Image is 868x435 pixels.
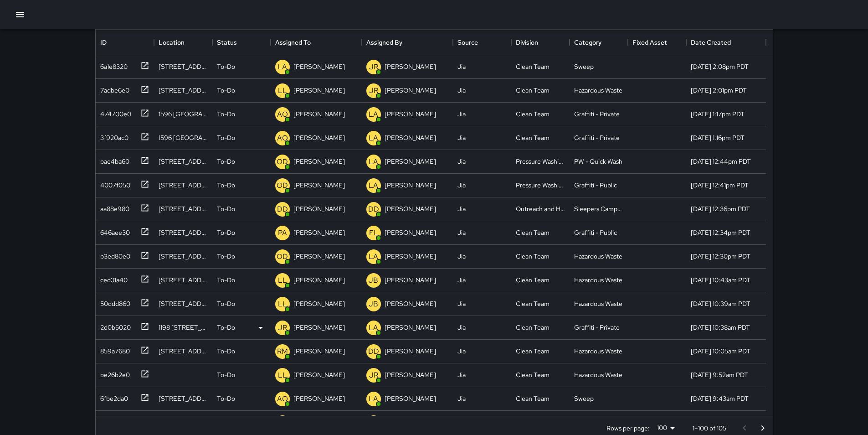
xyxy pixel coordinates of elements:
[217,86,235,95] p: To-Do
[457,228,466,237] div: Jia
[574,275,622,285] div: Hazardous Waste
[691,30,731,55] div: Date Created
[369,156,378,167] p: LA
[691,204,750,213] div: 9/23/2025, 12:36pm PDT
[293,86,345,95] p: [PERSON_NAME]
[369,180,378,191] p: LA
[516,323,550,332] div: Clean Team
[369,394,378,404] p: LA
[369,109,378,120] p: LA
[457,299,466,308] div: Jia
[159,204,208,213] div: 600 Van Ness Avenue
[691,394,749,403] div: 9/23/2025, 9:43am PDT
[457,86,466,95] div: Jia
[385,252,436,261] p: [PERSON_NAME]
[516,299,550,308] div: Clean Team
[278,322,287,333] p: JR
[159,181,208,190] div: 600 Mcallister Street
[159,347,208,356] div: 555 Franklin Street
[154,30,212,55] div: Location
[97,224,130,237] div: 646aee30
[159,86,208,95] div: 401 Golden Gate Avenue
[217,181,235,190] p: To-Do
[574,62,594,71] div: Sweep
[369,228,378,238] p: FL
[574,181,617,190] div: Graffiti - Public
[159,133,208,142] div: 1596 Market Street
[369,251,378,262] p: LA
[278,370,287,381] p: LL
[293,62,345,71] p: [PERSON_NAME]
[457,347,466,356] div: Jia
[385,181,436,190] p: [PERSON_NAME]
[691,228,750,237] div: 9/23/2025, 12:34pm PDT
[96,30,154,55] div: ID
[369,62,378,72] p: JR
[217,323,235,332] p: To-Do
[385,109,436,119] p: [PERSON_NAME]
[97,177,130,190] div: 4007f050
[516,394,550,403] div: Clean Team
[293,133,345,142] p: [PERSON_NAME]
[574,252,622,261] div: Hazardous Waste
[385,394,436,403] p: [PERSON_NAME]
[217,204,235,213] p: To-Do
[574,86,622,95] div: Hazardous Waste
[159,252,208,261] div: 600 Van Ness Avenue
[275,30,311,55] div: Assigned To
[516,157,565,166] div: Pressure Washing
[278,85,287,96] p: LL
[574,228,617,237] div: Graffiti - Public
[574,347,622,356] div: Hazardous Waste
[606,424,650,433] p: Rows per page:
[628,30,686,55] div: Fixed Asset
[385,157,436,166] p: [PERSON_NAME]
[277,62,287,72] p: LA
[632,30,667,55] div: Fixed Asset
[516,86,550,95] div: Clean Team
[516,370,550,379] div: Clean Team
[277,204,288,215] p: DD
[457,252,466,261] div: Jia
[369,299,378,310] p: JB
[159,299,208,308] div: 1122 Market Street
[691,109,745,119] div: 9/23/2025, 1:17pm PDT
[277,133,288,144] p: AO
[293,299,345,308] p: [PERSON_NAME]
[293,394,345,403] p: [PERSON_NAME]
[159,228,208,237] div: 700 Golden Gate Avenue
[217,347,235,356] p: To-Do
[217,275,235,285] p: To-Do
[217,252,235,261] p: To-Do
[97,201,129,213] div: aa88e980
[369,133,378,144] p: LA
[217,30,237,55] div: Status
[457,62,466,71] div: Jia
[693,424,726,433] p: 1–100 of 105
[574,157,622,166] div: PW - Quick Wash
[293,109,345,119] p: [PERSON_NAME]
[159,275,208,285] div: 1150 Market Street
[516,204,565,213] div: Outreach and Hospitality
[217,228,235,237] p: To-Do
[217,157,235,166] p: To-Do
[691,62,749,71] div: 9/23/2025, 2:08pm PDT
[574,109,620,119] div: Graffiti - Private
[457,275,466,285] div: Jia
[369,322,378,333] p: LA
[97,106,131,119] div: 474700e0
[97,390,128,403] div: 6fbe2da0
[159,323,208,332] div: 1198 1122 Market St
[516,347,550,356] div: Clean Team
[277,109,288,120] p: AO
[570,30,628,55] div: Category
[574,299,622,308] div: Hazardous Waste
[293,181,345,190] p: [PERSON_NAME]
[97,272,128,285] div: cec01a40
[97,153,129,166] div: bae4ba60
[97,414,130,427] div: 5dbd42d0
[516,181,565,190] div: Pressure Washing
[574,323,620,332] div: Graffiti - Private
[293,347,345,356] p: [PERSON_NAME]
[100,30,107,55] div: ID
